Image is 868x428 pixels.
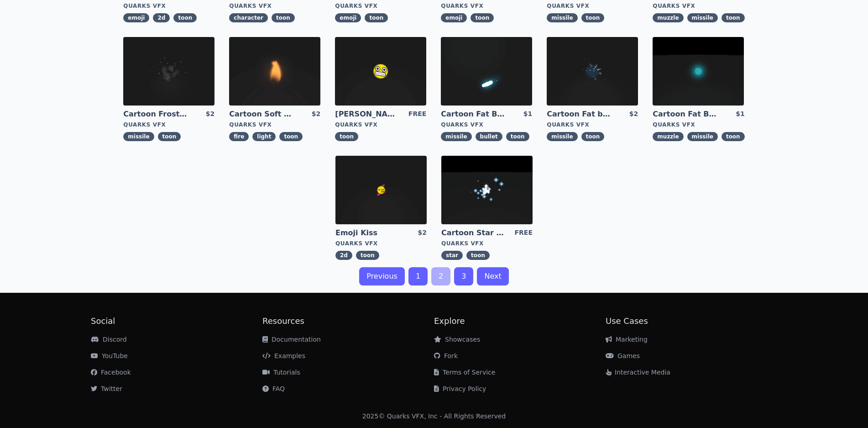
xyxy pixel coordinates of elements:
span: muzzle [653,13,683,22]
a: Interactive Media [606,369,670,376]
a: Twitter [91,385,122,392]
a: Marketing [606,336,648,343]
span: bullet [476,132,502,141]
div: $2 [206,109,214,119]
a: Tutorials [262,369,300,376]
span: light [252,132,276,141]
a: Previous [359,267,405,285]
a: Games [606,352,640,359]
a: Terms of Service [434,369,495,376]
a: Fork [434,352,458,359]
a: Cartoon Frost Missile Explosion [123,109,189,119]
span: 2d [153,13,170,22]
div: $1 [523,109,532,119]
span: toon [279,132,303,141]
h2: Social [91,315,262,328]
div: 2025 © Quarks VFX, Inc - All Rights Reserved [362,412,506,421]
div: Quarks VFX [123,121,214,128]
a: 1 [408,267,428,285]
h2: Explore [434,315,606,328]
span: emoji [335,13,361,22]
img: imgAlt [335,37,426,106]
img: imgAlt [441,37,532,106]
div: $2 [312,109,320,119]
div: Quarks VFX [229,2,320,10]
span: toon [506,132,529,141]
div: Quarks VFX [547,121,638,128]
img: imgAlt [547,37,638,106]
span: missile [687,13,718,22]
div: Quarks VFX [653,121,744,128]
span: star [441,251,463,260]
a: Cartoon Fat Bullet Muzzle Flash [653,109,718,119]
a: Facebook [91,369,131,376]
h2: Use Cases [606,315,777,328]
a: Cartoon Fat Bullet [441,109,507,119]
div: $2 [629,109,638,119]
div: FREE [515,228,533,238]
span: toon [722,132,745,141]
div: Quarks VFX [229,121,320,128]
div: Quarks VFX [335,121,426,128]
a: FAQ [262,385,285,392]
div: Quarks VFX [653,2,744,10]
span: toon [335,132,358,141]
a: Documentation [262,336,321,343]
a: [PERSON_NAME] [335,109,401,119]
a: Emoji Kiss [335,228,401,238]
div: FREE [408,109,426,119]
a: Cartoon Fat bullet explosion [547,109,612,119]
span: toon [581,13,605,22]
span: toon [471,13,494,22]
span: toon [356,251,379,260]
span: toon [581,132,605,141]
img: imgAlt [123,37,214,106]
span: toon [173,13,197,22]
a: 3 [454,267,473,285]
span: emoji [441,13,467,22]
div: $2 [418,228,427,238]
span: character [229,13,268,22]
a: Next [477,267,508,285]
img: imgAlt [653,37,744,106]
a: 2 [431,267,450,285]
div: Quarks VFX [441,2,532,10]
h2: Resources [262,315,434,328]
span: muzzle [653,132,683,141]
img: imgAlt [229,37,320,106]
a: Discord [91,336,127,343]
div: Quarks VFX [547,2,638,10]
a: Cartoon Soft CandleLight [229,109,295,119]
div: Quarks VFX [335,240,427,247]
a: Examples [262,352,305,359]
a: Showcases [434,336,480,343]
span: missile [687,132,718,141]
a: Cartoon Star field [441,228,507,238]
div: Quarks VFX [441,121,532,128]
span: missile [547,13,577,22]
a: YouTube [91,352,128,359]
span: toon [272,13,295,22]
div: Quarks VFX [123,2,214,10]
span: fire [229,132,249,141]
span: missile [441,132,471,141]
div: $1 [736,109,744,119]
span: missile [547,132,577,141]
div: Quarks VFX [441,240,533,247]
span: toon [158,132,181,141]
span: toon [722,13,745,22]
a: Privacy Policy [434,385,486,392]
span: 2d [335,251,352,260]
span: toon [466,251,490,260]
img: imgAlt [335,156,427,224]
span: emoji [123,13,149,22]
span: missile [123,132,154,141]
span: toon [365,13,388,22]
img: imgAlt [441,156,533,224]
div: Quarks VFX [335,2,426,10]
